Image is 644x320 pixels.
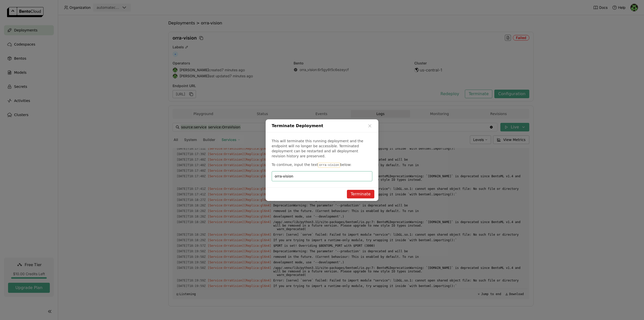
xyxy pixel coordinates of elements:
div: dialog [266,119,378,201]
button: Terminate [347,190,374,198]
span: below: [340,163,351,167]
div: Terminate Deployment [266,119,378,132]
span: To continue, input the text [272,163,318,167]
code: orra-vision [318,163,340,168]
p: This will terminate this running deployment and the endpoint will no longer be accessible. Termin... [272,138,372,159]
